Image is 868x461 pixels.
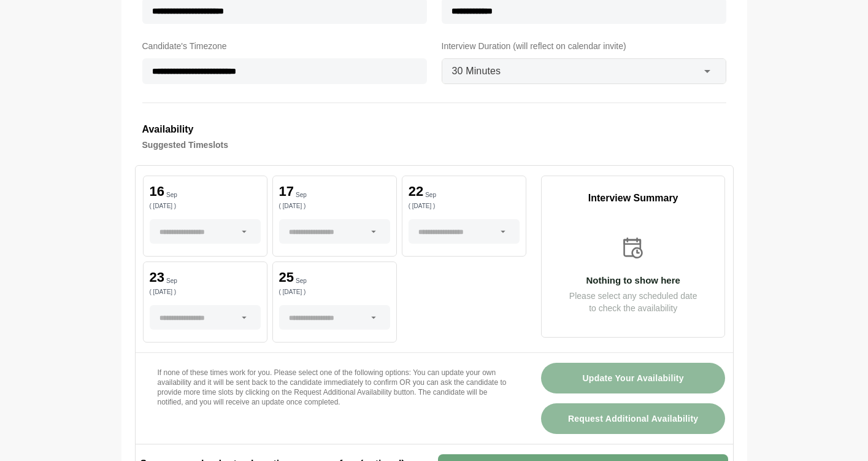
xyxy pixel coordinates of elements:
[542,276,725,285] p: Nothing to show here
[142,138,726,152] h4: Suggested Timeslots
[166,192,177,198] p: Sep
[150,271,164,284] p: 23
[409,203,520,209] p: ( [DATE] )
[279,271,294,284] p: 25
[296,192,307,198] p: Sep
[409,185,423,198] p: 22
[452,63,501,79] span: 30 Minutes
[279,203,390,209] p: ( [DATE] )
[425,192,436,198] p: Sep
[150,203,261,209] p: ( [DATE] )
[542,191,725,206] p: Interview Summary
[158,368,512,407] p: If none of these times work for you. Please select one of the following options: You can update y...
[150,289,261,295] p: ( [DATE] )
[166,278,177,284] p: Sep
[296,278,307,284] p: Sep
[150,185,164,198] p: 16
[541,363,726,393] button: Update Your Availability
[542,290,725,314] p: Please select any scheduled date to check the availability
[279,289,390,295] p: ( [DATE] )
[279,185,294,198] p: 17
[620,235,646,261] img: calender
[142,39,427,53] label: Candidate's Timezone
[142,122,726,138] h3: Availability
[442,39,726,53] label: Interview Duration (will reflect on calendar invite)
[541,403,726,434] button: Request Additional Availability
